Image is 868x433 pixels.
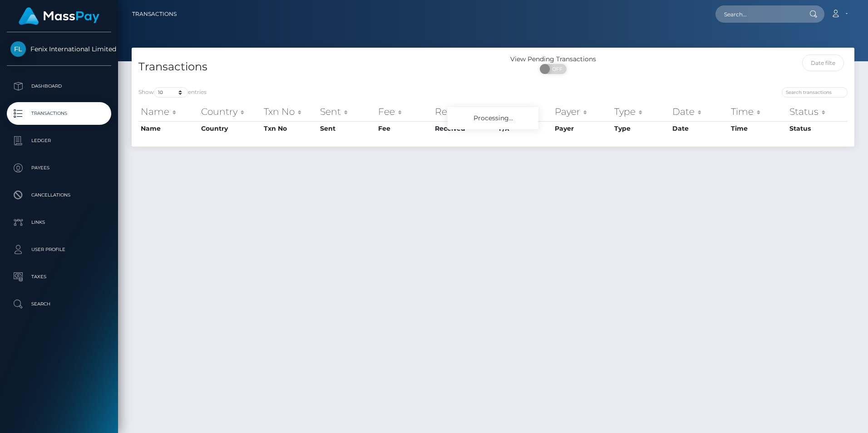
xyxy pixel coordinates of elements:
th: Received [433,121,497,136]
th: Fee [376,103,433,121]
th: F/X [497,103,552,121]
input: Search... [715,5,801,23]
p: Cancellations [10,188,108,202]
img: MassPay Logo [19,7,99,25]
p: Payees [10,161,108,175]
th: Date [670,121,729,136]
a: Transactions [7,102,111,125]
a: Cancellations [7,184,111,207]
th: Status [787,103,848,121]
a: Ledger [7,129,111,152]
input: Search transactions [782,87,848,98]
th: Received [433,103,497,121]
p: User Profile [10,243,108,256]
p: Taxes [10,270,108,284]
a: Dashboard [7,75,111,98]
th: Txn No [261,121,318,136]
p: Dashboard [10,79,108,93]
th: Country [199,103,261,121]
div: Processing... [448,107,538,129]
th: Type [612,121,670,136]
th: Payer [552,121,612,136]
span: OFF [545,64,567,74]
a: User Profile [7,238,111,261]
th: Fee [376,121,433,136]
th: Country [199,121,261,136]
th: Txn No [261,103,318,121]
select: Showentries [154,87,188,98]
th: Name [138,103,199,121]
th: Payer [552,103,612,121]
th: Time [729,103,787,121]
p: Ledger [10,134,108,148]
th: Status [787,121,848,136]
input: Date filter [802,54,844,71]
th: Date [670,103,729,121]
a: Transactions [132,5,177,24]
p: Transactions [10,107,108,120]
h4: Transactions [138,59,486,75]
th: Type [612,103,670,121]
a: Taxes [7,266,111,288]
th: Sent [318,121,376,136]
a: Links [7,211,111,234]
div: View Pending Transactions [493,54,613,64]
a: Payees [7,157,111,179]
p: Links [10,216,108,229]
span: Fenix International Limited [7,45,111,53]
th: Sent [318,103,376,121]
p: Search [10,297,108,311]
th: Name [138,121,199,136]
a: Search [7,293,111,315]
img: Fenix International Limited [10,41,26,57]
label: Show entries [138,87,207,98]
th: Time [729,121,787,136]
